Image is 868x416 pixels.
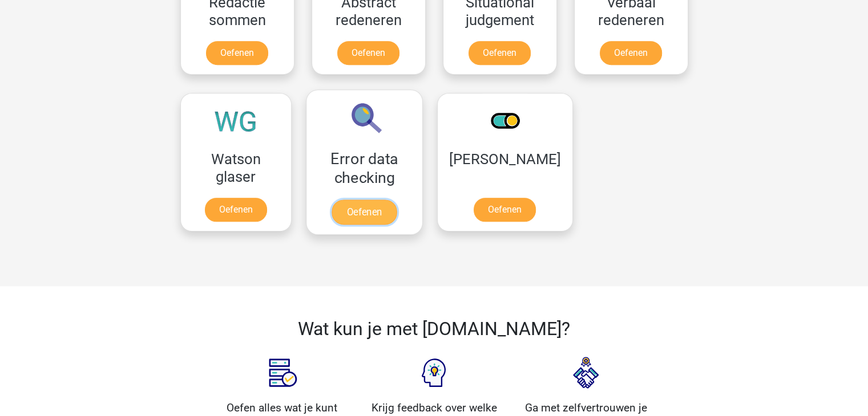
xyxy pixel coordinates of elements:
[206,41,268,65] a: Oefenen
[253,344,310,401] img: Assessment
[600,41,662,65] a: Oefenen
[332,199,397,225] a: Oefenen
[215,318,654,340] h2: Wat kun je met [DOMAIN_NAME]?
[405,344,462,401] img: Feedback
[558,344,615,401] img: Interview
[469,41,531,65] a: Oefenen
[474,198,536,222] a: Oefenen
[205,198,267,222] a: Oefenen
[337,41,399,65] a: Oefenen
